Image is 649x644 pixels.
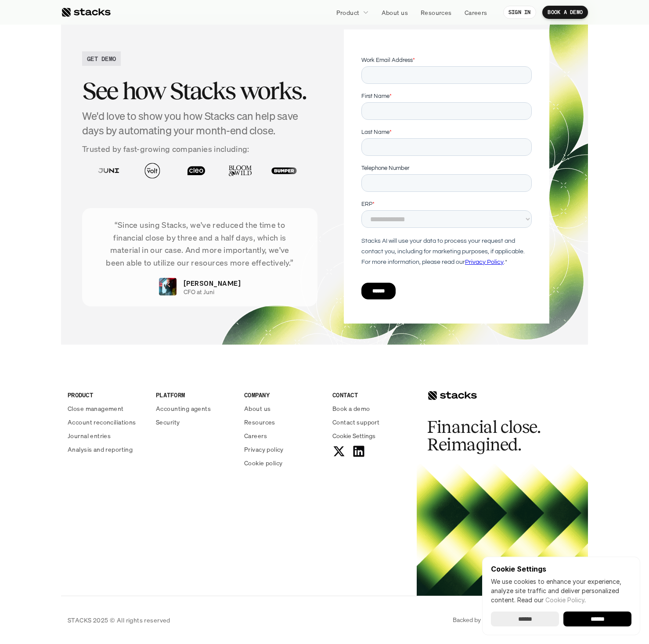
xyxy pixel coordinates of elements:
p: Careers [244,431,267,440]
h4: We'd love to show you how Stacks can help save days by automating your month-end close. [82,109,317,138]
p: Cookie Settings [491,565,631,572]
a: Accounting agents [156,404,234,413]
a: Analysis and reporting [68,445,145,454]
a: Close management [68,404,145,413]
p: Contact support [332,417,379,427]
p: Resources [421,8,452,17]
h2: GET DEMO [87,54,116,63]
p: Product [336,8,360,17]
h2: See how Stacks works. [82,77,317,104]
h2: Financial close. Reimagined. [427,418,559,453]
a: Journal entries [68,431,145,440]
a: Careers [459,4,493,20]
iframe: Form 0 [361,56,532,315]
p: STACKS 2025 © All rights reserved [68,615,170,625]
p: Account reconciliations [68,417,136,427]
a: Book a demo [332,404,410,413]
p: Cookie policy [244,458,282,468]
a: Privacy policy [244,445,322,454]
p: “Since using Stacks, we've reduced the time to financial close by three and a half days, which is... [95,219,304,269]
p: Backed by [453,616,481,624]
p: [PERSON_NAME] [184,278,241,288]
p: Careers [465,8,487,17]
p: Analysis and reporting [68,445,133,454]
a: Resources [244,417,322,427]
p: PRODUCT [68,390,145,399]
a: Careers [244,431,322,440]
p: Resources [244,417,275,427]
a: Cookie policy [244,458,322,468]
a: Contact support [332,417,410,427]
a: About us [244,404,322,413]
a: SIGN IN [503,6,536,19]
p: CONTACT [332,390,410,399]
a: Security [156,417,234,427]
p: CFO at Juni [184,288,214,296]
button: Cookie Trigger [332,431,375,440]
p: BOOK A DEMO [548,9,583,15]
p: Book a demo [332,404,370,413]
p: PLATFORM [156,390,234,399]
p: Security [156,417,180,427]
p: Journal entries [68,431,111,440]
span: Read our . [517,596,586,604]
a: BOOK A DEMO [542,6,588,19]
p: COMPANY [244,390,322,399]
p: About us [244,404,270,413]
a: Account reconciliations [68,417,145,427]
p: Privacy policy [244,445,284,454]
p: Trusted by fast-growing companies including: [82,143,317,155]
a: Resources [415,4,457,20]
p: Accounting agents [156,404,211,413]
p: About us [382,8,408,17]
a: About us [376,4,413,20]
p: SIGN IN [508,9,531,15]
p: We use cookies to enhance your experience, analyze site traffic and deliver personalized content. [491,577,631,604]
a: Cookie Policy [545,596,584,604]
span: Cookie Settings [332,431,375,440]
p: Close management [68,404,124,413]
